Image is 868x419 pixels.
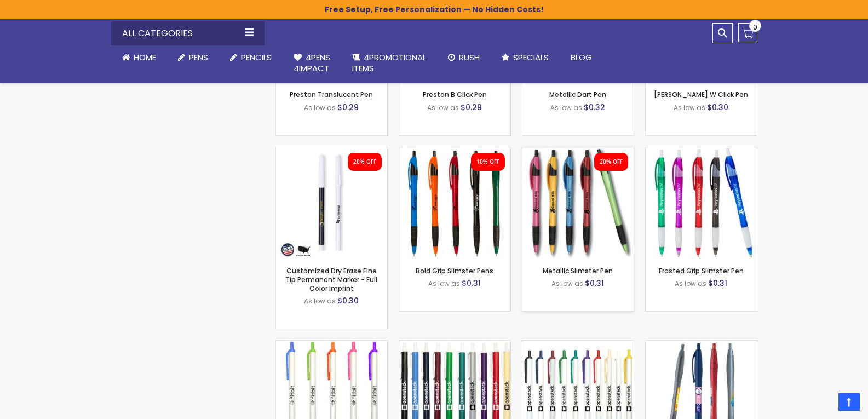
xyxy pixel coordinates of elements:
[352,51,426,74] span: 4PROMOTIONAL ITEMS
[134,51,156,63] span: Home
[276,147,387,259] img: Customized Dry Erase Fine Tip Permanent Marker - Full Color Imprint
[654,90,748,99] a: [PERSON_NAME] W Click Pen
[491,45,560,70] a: Specials
[241,51,272,63] span: Pencils
[462,278,481,289] span: $0.31
[659,266,744,275] a: Frosted Grip Slimster Pen
[285,266,377,293] a: Customized Dry Erase Fine Tip Permanent Marker - Full Color Imprint
[399,340,510,349] a: Orlando Value Click Stick Pen Solid Body
[522,147,634,259] img: Metallic Slimster Pen
[423,90,487,99] a: Preston B Click Pen
[337,102,359,113] span: $0.29
[674,103,705,112] span: As low as
[399,147,510,259] img: Bold Grip Slimster Promotional Pens
[428,279,460,288] span: As low as
[585,278,604,289] span: $0.31
[522,340,634,349] a: Orlando Value Click Stick Pen White Body
[543,266,613,275] a: Metallic Slimster Pen
[753,22,757,32] span: 0
[476,158,499,166] div: 10% OFF
[459,51,480,63] span: Rush
[111,45,167,70] a: Home
[600,158,623,166] div: 20% OFF
[276,340,387,349] a: Orlando Bright Value Click Stick Pen
[437,45,491,70] a: Rush
[111,21,265,45] div: All Categories
[353,158,376,166] div: 20% OFF
[276,147,387,156] a: Customized Dry Erase Fine Tip Permanent Marker - Full Color Imprint
[560,45,603,70] a: Blog
[646,147,757,259] img: Frosted Grip Slimster Pen
[290,90,373,99] a: Preston Translucent Pen
[294,51,330,74] span: 4Pens 4impact
[167,45,219,70] a: Pens
[738,23,757,42] a: 0
[522,147,634,156] a: Metallic Slimster Pen
[571,51,592,63] span: Blog
[341,45,437,81] a: 4PROMOTIONALITEMS
[219,45,283,70] a: Pencils
[675,279,706,288] span: As low as
[551,279,583,288] span: As low as
[189,51,208,63] span: Pens
[337,295,359,306] span: $0.30
[399,147,510,156] a: Bold Grip Slimster Promotional Pens
[427,103,459,112] span: As low as
[416,266,493,275] a: Bold Grip Slimster Pens
[304,296,336,306] span: As low as
[513,51,549,63] span: Specials
[708,278,727,289] span: $0.31
[549,90,606,99] a: Metallic Dart Pen
[707,102,728,113] span: $0.30
[584,102,605,113] span: $0.32
[461,102,482,113] span: $0.29
[283,45,341,81] a: 4Pens4impact
[304,103,336,112] span: As low as
[646,147,757,156] a: Frosted Grip Slimster Pen
[550,103,582,112] span: As low as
